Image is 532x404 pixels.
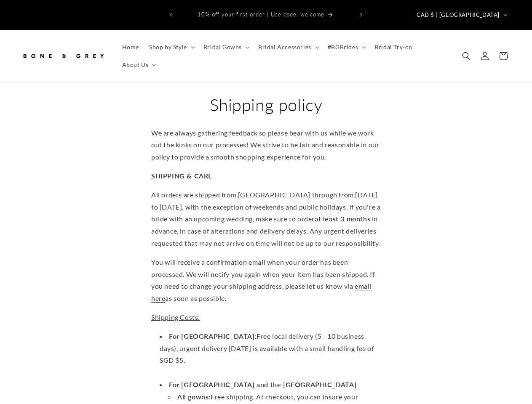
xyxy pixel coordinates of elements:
button: Previous announcement [162,7,180,23]
h1: Shipping policy [151,94,381,116]
strong: All gowns: [177,393,211,401]
a: Bridal Try-on [369,38,417,56]
span: Bridal Accessories [258,43,311,51]
strong: For [GEOGRAPHIC_DATA]: [169,332,257,340]
span: Shop by Style [149,43,187,51]
span: We are always gathering feedback so please bear with us while we work out the kinks on our proces... [151,129,379,161]
strong: at least 3 months [315,215,370,223]
span: 10% off your first order | Use code: welcome [198,11,324,18]
span: #BGBrides [328,43,358,51]
summary: Shop by Style [144,38,198,56]
span: Bridal Try-on [374,43,412,51]
span: Shipping Costs: [151,313,200,321]
strong: For [GEOGRAPHIC_DATA] and the [GEOGRAPHIC_DATA] [169,380,356,388]
span: You will receive a confirmation email when your order has been processed. We will notify you agai... [151,258,375,302]
li: Free local delivery (5 - 10 business days), urgent delivery [DATE] is available with a small hand... [160,330,381,379]
a: Bone and Grey Bridal [18,43,109,68]
span: CAD $ | [GEOGRAPHIC_DATA] [417,11,500,19]
button: Next announcement [352,7,370,23]
button: CAD $ | [GEOGRAPHIC_DATA] [412,7,511,23]
summary: #BGBrides [323,38,369,56]
img: Bone and Grey Bridal [21,47,105,65]
span: Home [122,43,139,51]
summary: Bridal Accessories [253,38,323,56]
summary: Bridal Gowns [198,38,253,56]
summary: Search [457,47,476,65]
span: SHIPPING & CARE [151,172,212,180]
span: Bridal Gowns [203,43,242,51]
span: About Us [122,61,149,69]
a: Home [117,38,144,56]
summary: About Us [117,56,160,74]
span: All orders are shipped from [GEOGRAPHIC_DATA] through from [DATE] to [DATE], with the exception o... [151,191,380,247]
